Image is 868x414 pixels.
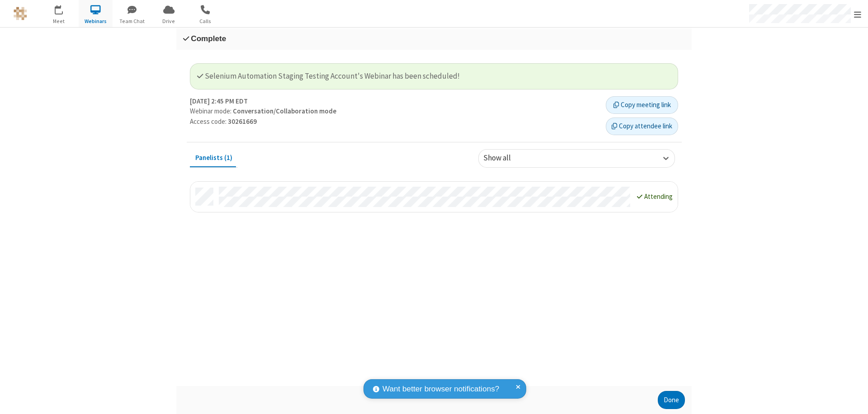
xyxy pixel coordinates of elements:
strong: 30261669 [228,117,257,126]
div: 3 [61,5,67,12]
span: Webinars [79,17,113,25]
button: Panelists (1) [190,149,238,166]
h3: Complete [183,34,685,43]
span: Calls [189,17,222,25]
img: QA Selenium DO NOT DELETE OR CHANGE [14,7,27,20]
button: Copy attendee link [606,118,678,136]
strong: [DATE] 2:45 PM EDT [190,96,248,107]
div: Show all [483,153,526,165]
iframe: Chat [845,390,861,408]
span: Drive [152,17,186,25]
span: Selenium Automation Staging Testing Account's Webinar has been scheduled! [197,71,460,81]
span: Want better browser notifications? [382,383,499,395]
button: Copy meeting link [606,96,678,114]
button: Done [658,391,685,409]
p: Access code: [190,117,599,127]
span: Attending [644,192,673,201]
span: Meet [42,17,76,25]
strong: Conversation/Collaboration mode [233,107,336,115]
span: Team Chat [115,17,149,25]
p: Webinar mode: [190,106,599,117]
